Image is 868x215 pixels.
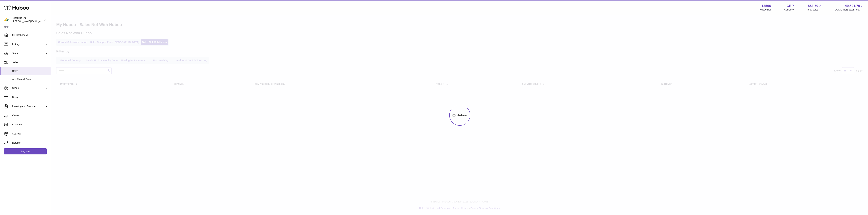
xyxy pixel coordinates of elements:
[12,52,45,55] span: Stock
[12,123,48,126] span: Channels
[12,141,48,144] span: Returns
[12,33,48,37] span: My Dashboard
[12,114,48,117] span: Cases
[845,4,860,8] span: 49,821.70
[835,8,864,11] span: AVAILABLE Stock Total
[13,16,43,23] div: Biopurus Ltd
[12,132,48,135] span: Settings
[12,105,45,108] span: Invoicing and Payments
[807,8,822,11] span: Total sales
[12,43,45,46] span: Listings
[4,17,9,22] img: peter@biopurus.co.uk
[4,148,47,154] a: Log out
[12,78,48,81] span: Add Manual Order
[12,61,45,64] span: Sales
[762,4,771,8] strong: 13566
[12,96,48,99] span: Usage
[808,4,818,8] span: 883.50
[807,4,822,11] a: 883.50 Total sales
[760,8,771,11] div: Huboo Ref
[835,4,864,11] a: 49,821.70 AVAILABLE Stock Total
[786,4,794,8] strong: GBP
[13,20,68,22] span: [PERSON_NAME][EMAIL_ADDRESS][DOMAIN_NAME]
[12,70,48,73] span: Sales
[12,86,45,90] span: Orders
[784,8,794,11] div: Currency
